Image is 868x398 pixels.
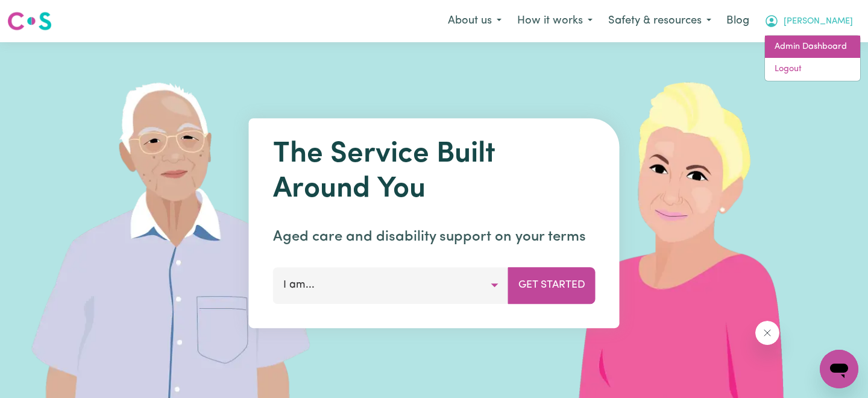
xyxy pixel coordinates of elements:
p: Aged care and disability support on your terms [273,226,596,248]
button: About us [440,8,509,34]
a: Careseekers logo [7,7,52,35]
div: My Account [764,35,861,81]
iframe: Button to launch messaging window [820,350,858,388]
iframe: Close message [755,321,779,345]
button: Get Started [508,267,596,303]
img: Careseekers logo [7,10,52,32]
button: Safety & resources [600,8,719,34]
h1: The Service Built Around You [273,137,596,207]
a: Blog [719,8,756,34]
button: How it works [509,8,600,34]
a: Logout [765,58,860,81]
button: My Account [756,8,861,34]
span: Need any help? [7,8,73,18]
span: [PERSON_NAME] [784,15,853,28]
button: I am... [273,267,509,303]
a: Admin Dashboard [765,36,860,58]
